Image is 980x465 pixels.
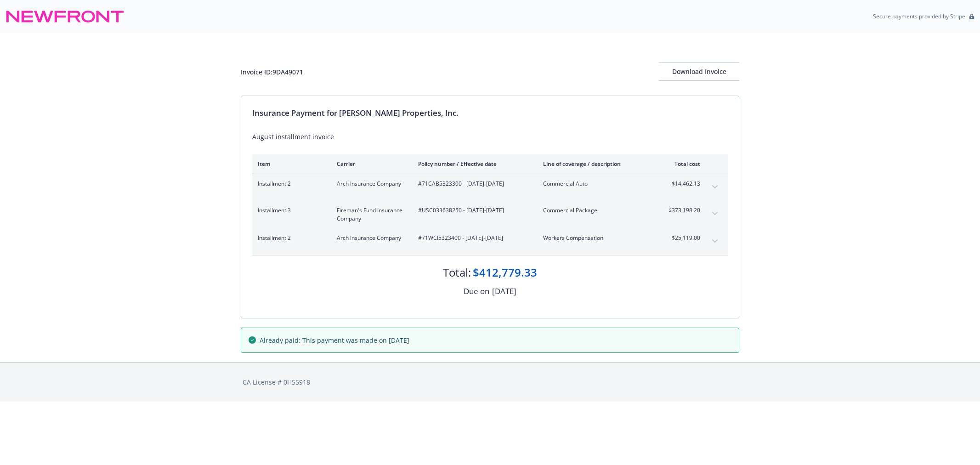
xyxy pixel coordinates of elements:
span: Commercial Package [543,206,651,215]
span: #71WCI5323400 - [DATE]-[DATE] [418,234,528,242]
button: Download Invoice [659,62,739,81]
span: Installment 2 [258,180,322,188]
span: Arch Insurance Company [337,180,403,188]
div: August installment invoice [252,132,728,142]
div: $412,779.33 [473,265,537,280]
button: expand content [708,180,722,194]
span: $14,462.13 [666,180,700,188]
div: Policy number / Effective date [418,160,528,168]
span: $25,119.00 [666,234,700,242]
span: Fireman's Fund Insurance Company [337,206,403,223]
div: Total: [443,265,471,280]
div: Installment 2Arch Insurance Company#71WCI5323400 - [DATE]-[DATE]Workers Compensation$25,119.00exp... [252,228,728,255]
span: Already paid: This payment was made on [DATE] [260,335,409,345]
div: CA License # 0H55918 [243,377,737,387]
span: #USC033638250 - [DATE]-[DATE] [418,206,528,215]
span: Workers Compensation [543,234,651,242]
button: expand content [708,206,722,221]
div: Download Invoice [659,63,739,80]
span: #71CAB5323300 - [DATE]-[DATE] [418,180,528,188]
div: Item [258,160,322,168]
span: Commercial Auto [543,180,651,188]
span: Installment 2 [258,234,322,242]
div: Installment 3Fireman's Fund Insurance Company#USC033638250 - [DATE]-[DATE]Commercial Package$373,... [252,201,728,228]
div: Invoice ID: 9DA49071 [241,67,303,77]
div: Carrier [337,160,403,168]
p: Secure payments provided by Stripe [873,12,965,20]
div: Insurance Payment for [PERSON_NAME] Properties, Inc. [252,107,728,119]
span: Arch Insurance Company [337,234,403,242]
div: Line of coverage / description [543,160,651,168]
button: expand content [708,234,722,249]
span: $373,198.20 [666,206,700,215]
div: [DATE] [492,285,516,297]
span: Installment 3 [258,206,322,215]
div: Total cost [666,160,700,168]
div: Installment 2Arch Insurance Company#71CAB5323300 - [DATE]-[DATE]Commercial Auto$14,462.13expand c... [252,174,728,201]
div: Due on [464,285,489,297]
